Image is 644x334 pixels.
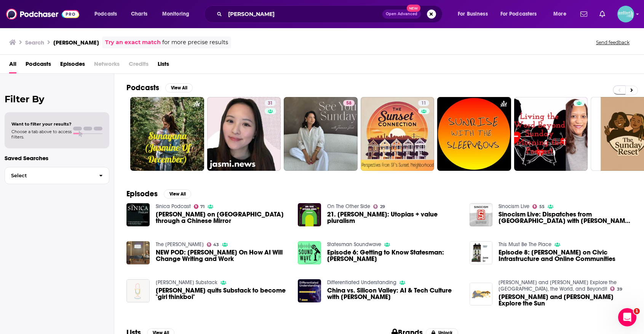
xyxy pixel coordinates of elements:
[327,249,460,262] a: Episode 6: Getting to Know Statesman: Jasmine Sun
[207,97,281,171] a: 31
[437,97,511,171] a: 0
[60,58,85,73] a: Episodes
[165,83,193,92] button: View All
[499,279,617,292] a: Jasmine and Gracie Explore the USA, the World, and Beyond!!
[617,288,622,291] span: 39
[458,9,488,19] span: For Business
[617,6,634,22] img: User Profile
[634,308,640,314] span: 1
[129,58,149,73] span: Credits
[26,58,51,73] a: Podcasts
[225,8,382,20] input: Search podcasts, credits, & more...
[268,100,273,107] span: 31
[596,8,608,21] a: Show notifications dropdown
[53,39,99,46] h3: [PERSON_NAME]
[162,9,189,19] span: Monitoring
[207,242,219,247] a: 43
[5,154,109,162] p: Saved Searches
[213,243,219,247] span: 43
[89,8,127,20] button: open menu
[126,83,159,92] h2: Podcasts
[421,100,426,107] span: 11
[499,241,551,248] a: This Must Be The Place
[94,9,117,19] span: Podcasts
[298,279,321,302] img: China vs. Silicon Valley: AI & Tech Culture with Jasmine Sun
[156,249,289,262] a: NEW POD: Jasmine Sun On How AI Will Change Writing and Work
[499,211,632,224] span: Sinocism Live: Dispatches from [GEOGRAPHIC_DATA] with [PERSON_NAME] and [PERSON_NAME]
[156,241,204,248] a: The Ruffian
[6,7,79,21] img: Podchaser - Follow, Share and Rate Podcasts
[327,211,460,224] span: 21. [PERSON_NAME]: Utopias + value pluralism
[298,241,321,264] img: Episode 6: Getting to Know Statesman: Jasmine Sun
[499,249,632,262] span: Episode 8: [PERSON_NAME] on Civic Infrastructure and Online Communities
[499,294,632,307] span: [PERSON_NAME] and [PERSON_NAME] Explore the Sun
[126,279,150,302] img: Jasmine Sun quits Substack to become "girl thinkboi"
[126,8,152,20] a: Charts
[5,167,109,184] button: Select
[211,5,450,23] div: Search podcasts, credits, & more...
[156,203,191,210] a: Sinica Podcast
[5,173,93,178] span: Select
[11,121,72,127] span: Want to filter your results?
[539,205,545,208] span: 55
[373,204,385,209] a: 29
[94,58,120,73] span: Networks
[156,287,289,300] a: Jasmine Sun quits Substack to become "girl thinkboi"
[156,211,289,224] a: Jasmine Sun on Silicon Valley through a Chinese Mirror
[5,94,109,105] h2: Filter By
[156,249,289,262] span: NEW POD: [PERSON_NAME] On How AI Will Change Writing and Work
[156,287,289,300] span: [PERSON_NAME] quits Substack to become "girl thinkboi"
[610,286,622,291] a: 39
[617,6,634,22] button: Show profile menu
[327,241,381,248] a: Statesman Soundwave
[504,100,508,168] div: 0
[499,294,632,307] a: Jasmine and Gracie Explore the Sun
[617,6,634,22] span: Logged in as JessicaPellien
[327,211,460,224] a: 21. Jasmine Sun: Utopias + value pluralism
[156,279,217,286] a: Chris Best's Substack
[380,205,385,208] span: 29
[156,211,289,224] span: [PERSON_NAME] on [GEOGRAPHIC_DATA] through a Chinese Mirror
[594,39,632,46] button: Send feedback
[343,100,355,106] a: 58
[346,100,352,107] span: 58
[382,10,421,19] button: Open AdvancedNew
[158,58,169,73] a: Lists
[577,8,590,21] a: Show notifications dropdown
[495,8,548,20] button: open menu
[499,211,632,224] a: Sinocism Live: Dispatches from China with Afra Wang and Jasmine Sun
[298,203,321,226] img: 21. Jasmine Sun: Utopias + value pluralism
[164,189,191,199] button: View All
[407,5,420,12] span: New
[327,203,370,210] a: On The Other Side
[126,189,158,199] h2: Episodes
[418,100,429,106] a: 11
[25,39,44,46] h3: Search
[553,9,566,19] span: More
[500,9,537,19] span: For Podcasters
[470,203,493,226] img: Sinocism Live: Dispatches from China with Afra Wang and Jasmine Sun
[327,287,460,300] a: China vs. Silicon Valley: AI & Tech Culture with Jasmine Sun
[470,241,493,264] img: Episode 8: Jasmine Sun on Civic Infrastructure and Online Communities
[9,58,16,73] a: All
[11,129,72,140] span: Choose a tab above to access filters.
[126,83,193,92] a: PodcastsView All
[126,241,150,264] img: NEW POD: Jasmine Sun On How AI Will Change Writing and Work
[618,308,636,326] iframe: Intercom live chat
[470,283,493,306] img: Jasmine and Gracie Explore the Sun
[361,97,435,171] a: 11
[157,8,199,20] button: open menu
[131,9,147,19] span: Charts
[126,203,150,226] img: Jasmine Sun on Silicon Valley through a Chinese Mirror
[499,249,632,262] a: Episode 8: Jasmine Sun on Civic Infrastructure and Online Communities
